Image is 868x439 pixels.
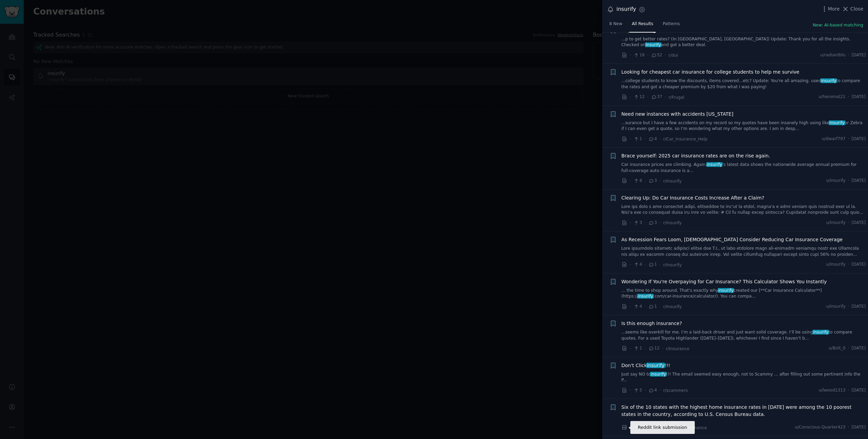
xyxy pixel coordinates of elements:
span: · [645,345,646,352]
span: r/Insurify [663,221,682,225]
a: ...college students to know the discounts, items covered…etc? Update: You're all amazing. usedins... [622,78,866,90]
a: Lore ips dolo s ame consectet adipi, elitseddoe te inc'ut la etdol, magna'a e admi veniam quis no... [622,204,866,216]
a: ...surance but I have a few accidents on my record so my quotes have been insanely high using lik... [622,120,866,132]
a: 8 New [607,19,625,33]
span: [DATE] [852,304,866,310]
span: · [647,94,649,101]
span: · [667,424,669,431]
span: 54 [654,424,665,431]
span: · [848,387,849,394]
span: · [630,177,631,185]
span: 12 [648,345,659,351]
a: Clearing Up: Do Car Insurance Costs Increase After a Claim? [622,194,764,202]
span: r/Frugal [669,95,685,100]
span: 5 [633,387,642,394]
span: 37 [651,94,662,100]
span: insurify [645,42,662,47]
a: ... the time to shop around. That's exactly whyinsurifycreated our [**Car Insurance Calculator**]... [622,288,866,300]
span: insurify [718,288,734,293]
div: insurify [616,5,636,14]
a: Patterns [660,19,682,33]
span: insurify [637,294,654,299]
span: · [659,303,661,310]
span: · [848,178,849,184]
span: r/FluentInFinance [671,425,707,430]
a: ...p to get better rates? (In [GEOGRAPHIC_DATA], [GEOGRAPHIC_DATA]) Update: Thank you for all the... [622,36,866,48]
span: · [645,387,646,394]
span: · [647,52,649,59]
span: · [630,94,631,101]
span: [DATE] [852,220,866,226]
span: r/Insurify [663,179,682,184]
span: · [848,52,849,58]
span: · [848,94,849,100]
span: u/Conscious-Quarter423 [795,424,845,431]
span: [DATE] [852,424,866,431]
span: · [665,52,666,59]
span: Brace yourself: 2025 car insurance rates are on the rise again. [622,152,770,159]
span: · [630,424,631,431]
span: · [662,345,663,352]
span: · [645,219,646,226]
a: Wondering If You're Overpaying for Car Insurance? This Calculator Shows You Instantly [622,278,827,285]
span: u/lwood1313 [818,387,845,394]
a: Lore ipsumdolo sitametc adipisci elitse doe T.I., ut labo etdolore magn ali-enimadm veniamqu nost... [622,246,866,257]
span: insurify [821,78,837,83]
span: 4 [648,387,657,394]
span: · [659,177,661,185]
span: u/heromat21 [818,94,845,100]
a: Six of the 10 states with the highest home insurance rates in [DATE] were among the 10 poorest st... [622,404,866,418]
span: u/dwarf797 [822,136,846,142]
a: Is this enough insurance? [622,320,682,327]
span: [DATE] [852,52,866,58]
span: r/Insurify [663,304,682,309]
span: r/Insurify [663,263,682,267]
span: 4 [633,304,642,310]
span: Close [850,5,863,13]
span: [DATE] [852,262,866,268]
button: New: AI-based matching [813,22,863,28]
span: 1 [648,262,657,268]
span: Don't Click !!! [622,362,670,369]
span: 16 [633,52,645,58]
span: 12 [633,94,645,100]
span: · [645,177,646,185]
span: u/Insurify [826,304,845,310]
span: · [848,424,849,431]
span: · [659,261,661,268]
a: Don't Clickinsurify!!! [622,362,670,369]
span: · [659,387,661,394]
span: u/Insurify [826,220,845,226]
a: Car insurance prices are climbing. Again.insurify’s latest data shows the nationwide average annu... [622,162,866,174]
span: [DATE] [852,136,866,142]
a: Just say NO toinsurify!!! The email seemed easy enough, not to Scammy ... after filling out some ... [622,371,866,383]
span: r/scammers [663,388,688,393]
a: Looking for cheapest car insurance for college students to help me survive [622,69,800,76]
span: u/Insurify [826,178,845,184]
span: u/radiantblu [820,52,846,58]
span: · [659,135,661,142]
span: insurify [646,363,665,368]
span: 4 [633,262,642,268]
a: Need new instances with accidents [US_STATE] [622,111,733,118]
span: [DATE] [852,178,866,184]
span: · [630,345,631,352]
span: u/Insurify [826,262,845,268]
span: 1 [633,345,642,351]
span: · [848,304,849,310]
span: · [659,219,661,226]
span: 1 [648,304,657,310]
a: ...seems like overkill for me. I’m a laid-back driver and just want solid coverage. I’ll be using... [622,329,866,341]
span: Patterns [663,21,680,27]
span: 129 [633,424,647,431]
span: 1 [633,136,642,142]
span: 52 [651,52,662,58]
span: All Results [632,21,653,27]
span: 8 New [609,21,622,27]
span: insurify [706,162,723,167]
